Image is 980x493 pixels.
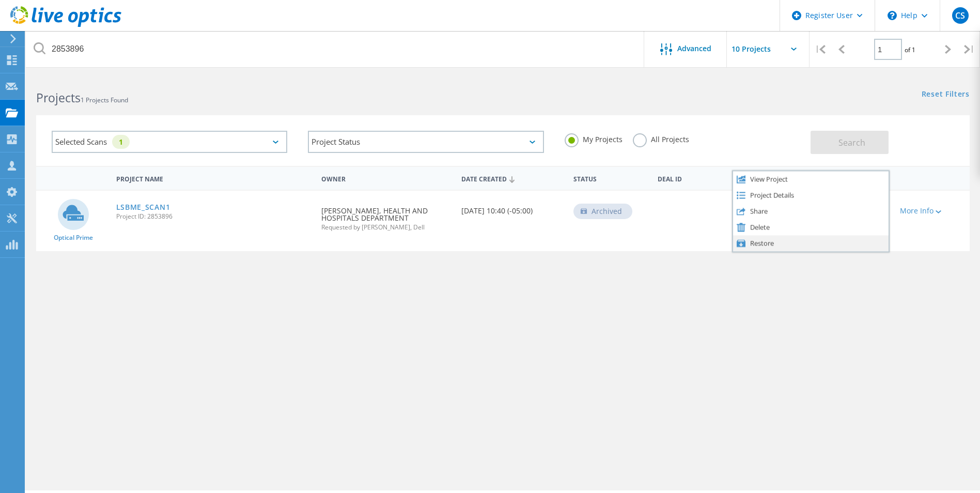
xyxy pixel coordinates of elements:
[112,135,130,149] div: 1
[456,191,568,225] div: [DATE] 10:40 (-05:00)
[959,31,980,68] div: |
[321,224,451,230] span: Requested by [PERSON_NAME], Dell
[308,131,543,153] div: Project Status
[955,11,965,20] span: CS
[26,31,645,67] input: Search projects by name, owner, ID, company, etc
[733,187,889,203] div: Project Details
[905,45,915,54] span: of 1
[316,191,456,241] div: [PERSON_NAME], HEALTH AND HOSPITALS DEPARTMENT
[52,131,287,153] div: Selected Scans
[677,45,711,52] span: Advanced
[727,168,895,188] div: Actions
[10,22,121,29] a: Live Optics Dashboard
[116,204,170,211] a: LSBME_SCAN1
[733,219,889,235] div: Delete
[922,90,970,99] a: Reset Filters
[733,171,889,187] div: View Project
[888,11,897,20] svg: \n
[54,235,93,241] span: Optical Prime
[81,96,128,104] span: 1 Projects Found
[810,31,831,68] div: |
[316,168,456,188] div: Owner
[116,213,312,220] span: Project ID: 2853896
[811,131,889,154] button: Search
[456,168,568,188] div: Date Created
[573,204,632,219] div: Archived
[633,133,689,143] label: All Projects
[733,203,889,219] div: Share
[568,168,652,188] div: Status
[36,89,81,106] b: Projects
[900,207,965,214] div: More Info
[565,133,623,143] label: My Projects
[838,137,865,148] span: Search
[733,235,889,251] div: Restore
[111,168,317,188] div: Project Name
[652,168,727,188] div: Deal Id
